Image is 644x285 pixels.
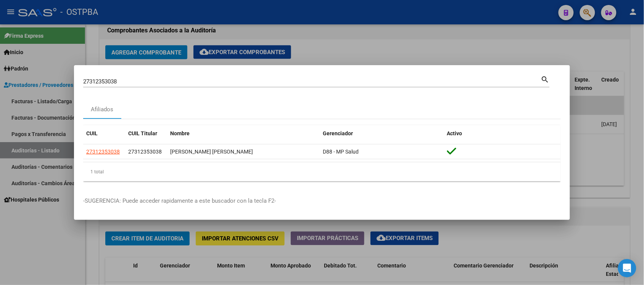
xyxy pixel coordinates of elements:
[167,125,320,142] datatable-header-cell: Nombre
[86,149,120,155] span: 27312353038
[541,74,550,83] mat-icon: search
[170,147,317,156] div: [PERSON_NAME] [PERSON_NAME]
[125,125,167,142] datatable-header-cell: CUIL Titular
[83,197,561,205] p: -SUGERENCIA: Puede acceder rapidamente a este buscador con la tecla F2-
[444,125,561,142] datatable-header-cell: Activo
[618,259,636,277] div: Open Intercom Messenger
[170,130,190,136] span: Nombre
[83,162,561,181] div: 1 total
[323,130,353,136] span: Gerenciador
[320,125,444,142] datatable-header-cell: Gerenciador
[128,149,162,155] span: 27312353038
[83,125,125,142] datatable-header-cell: CUIL
[128,130,157,136] span: CUIL Titular
[91,105,114,114] div: Afiliados
[86,130,98,136] span: CUIL
[447,130,462,136] span: Activo
[323,149,359,155] span: D88 - MP Salud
